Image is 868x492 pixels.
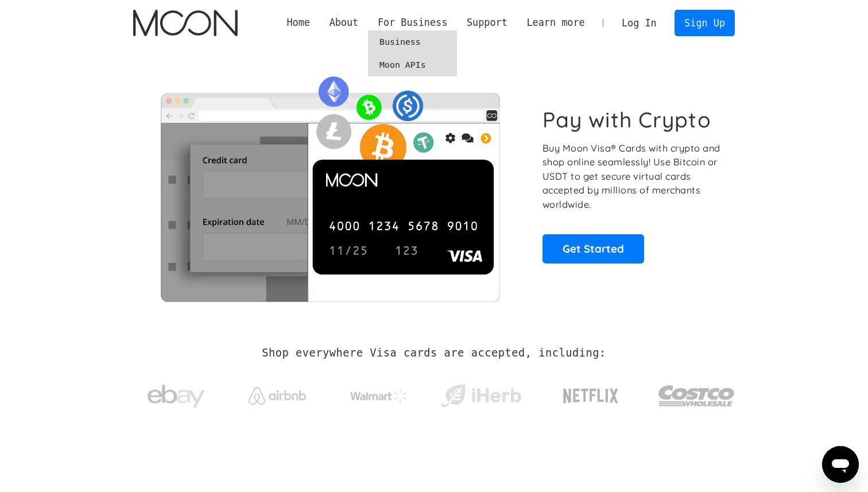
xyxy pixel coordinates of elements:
[133,10,237,36] a: home
[658,363,735,423] a: Costco
[235,375,320,410] a: Airbnb
[262,347,606,359] h2: Shop everywhere Visa cards are accepted, including:
[438,381,524,411] img: iHerb
[675,10,734,36] a: Sign Up
[148,378,205,414] img: ebay
[658,374,735,417] img: Costco
[822,446,859,483] iframe: Button to launch messaging window
[336,378,422,409] a: Walmart
[368,30,457,53] a: Business
[517,16,595,30] div: Learn more
[540,370,642,416] a: Netflix
[368,53,457,76] a: Moon APIs
[320,16,368,30] div: About
[277,16,320,30] a: Home
[542,141,722,212] p: Buy Moon Visa® Cards with crypto and shop online seamlessly! Use Bitcoin or USDT to get secure vi...
[133,10,237,36] img: Moon Logo
[542,234,644,263] a: Get Started
[350,389,408,403] img: Walmart
[438,370,524,417] a: iHerb
[249,387,306,405] img: Airbnb
[133,367,219,420] a: ebay
[542,107,711,133] h1: Pay with Crypto
[330,16,359,30] div: About
[368,30,457,76] nav: For Business
[457,16,517,30] div: Support
[133,68,526,301] img: Moon Cards let you spend your crypto anywhere Visa is accepted.
[467,16,507,30] div: Support
[526,16,584,30] div: Learn more
[368,16,457,30] div: For Business
[612,10,666,36] a: Log In
[562,382,619,410] img: Netflix
[378,16,447,30] div: For Business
